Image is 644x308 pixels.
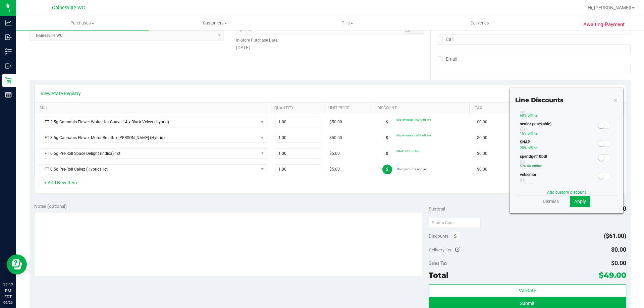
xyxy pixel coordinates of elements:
[543,198,559,205] a: Dismiss
[574,199,586,204] span: Apply
[429,218,481,228] input: Promo Code
[515,121,597,139] div: senior (stackable)
[149,20,281,26] span: Customers
[414,16,546,30] a: Deliveries
[588,5,631,10] span: Hi, [PERSON_NAME]!
[533,131,538,136] span: line
[520,181,597,187] p: off
[396,167,428,171] span: No discounts applied
[39,117,267,127] span: NO DATA FOUND
[429,270,448,280] span: Total
[40,177,81,188] button: + Add New Item
[437,54,457,64] label: Email
[533,146,538,150] span: line
[429,230,448,242] span: Discounts
[520,146,527,150] span: 20%
[3,282,13,300] p: 12:12 PM EDT
[39,117,258,127] span: FT 3.5g Cannabis Flower White Hot Guava 14 x Black Velvet (Hybrid)
[5,91,12,98] inline-svg: Reports
[236,44,424,51] div: [DATE]
[236,37,277,43] label: In-Store Purchase Date
[5,63,12,69] inline-svg: Outbound
[274,106,321,111] a: Quantity
[16,20,149,26] span: Purchases
[396,134,431,137] span: 60premselect1: 60% off line
[429,260,447,266] span: Sales Tax
[515,139,597,153] div: SNAP
[520,113,597,119] p: off
[520,164,531,168] span: $26.00
[281,20,413,26] span: Tills
[39,149,258,158] span: FT 0.5g Pre-Roll Space Delight (Indica) 1ct
[39,133,258,142] span: FT 3.5g Cannabis Flower Motor Breath x [PERSON_NAME] (Hybrid)
[519,288,536,293] span: Validate
[275,149,321,158] input: 1.00
[520,131,527,136] span: 15%
[570,196,590,207] button: Apply
[429,247,452,252] span: Delivery Fee
[52,5,85,11] span: Gainesville WC
[537,164,542,168] span: line
[437,44,631,54] input: Format: (999) 999-9999
[34,203,67,209] span: Notes (optional)
[7,254,27,274] iframe: Resource center
[39,148,267,159] span: NO DATA FOUND
[41,90,81,97] a: View State Registry
[39,133,267,143] span: NO DATA FOUND
[275,133,321,142] input: 1.00
[5,34,12,41] inline-svg: Inbound
[520,113,527,118] span: 60%
[611,259,626,266] span: $0.00
[611,246,626,253] span: $0.00
[429,284,626,296] button: Validate
[475,106,516,111] a: Tax
[520,178,597,182] span: Discount can be combined with other discounts
[329,150,340,157] span: $5.00
[5,48,12,55] inline-svg: Inventory
[515,153,597,172] div: spendget10bdt
[275,165,321,174] input: 1.00
[583,21,625,28] span: Awaiting Payment
[39,164,267,174] span: NO DATA FOUND
[520,109,597,114] span: Discount can be combined with other discounts
[5,19,12,26] inline-svg: Analytics
[520,301,535,306] span: Submit
[520,163,597,169] p: off
[515,103,597,121] div: second-60 (STACKABLE)
[477,166,487,173] span: $0.00
[520,127,597,132] span: Discount can be combined with other discounts
[39,165,258,174] span: FT 0.5g Pre-Roll Cakez (Hybrid) 1ct
[520,182,527,186] span: 30%
[329,135,342,141] span: $50.00
[281,16,414,30] a: Tills
[515,97,563,104] span: Line Discounts
[477,135,487,141] span: $0.00
[515,172,597,190] div: vetsenior
[275,117,321,127] input: 1.00
[533,113,538,118] span: line
[520,160,597,164] span: Discount can be combined with other discounts
[547,190,586,195] a: Add custom discount
[520,131,597,137] p: off
[396,149,419,153] span: SNAP: 20% off line
[3,300,13,305] p: 09/26
[329,166,340,173] span: $5.00
[377,106,467,111] a: Discount
[477,119,487,125] span: $0.00
[455,247,460,252] i: Edit Delivery Fee
[533,182,538,186] span: line
[5,77,12,84] inline-svg: Retail
[604,232,626,239] span: ($61.00)
[429,206,445,211] span: Subtotal
[396,118,431,121] span: 60premselect1: 60% off line
[477,150,487,157] span: $0.00
[328,106,369,111] a: Unit Price
[520,145,597,151] p: off
[149,16,281,30] a: Customers
[16,16,149,30] a: Purchases
[40,106,267,111] a: SKU
[462,20,498,26] span: Deliveries
[329,119,342,125] span: $50.00
[437,35,453,44] label: Call
[599,270,626,280] span: $49.00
